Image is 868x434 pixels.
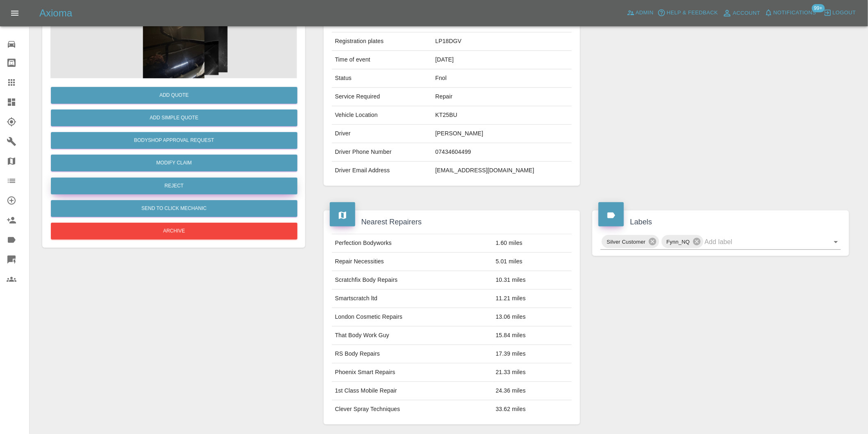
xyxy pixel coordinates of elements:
td: Phoenix Smart Repairs [332,363,493,382]
td: Driver Email Address [332,162,432,180]
span: Admin [636,8,654,18]
h4: Labels [598,217,843,228]
td: LP18DGV [432,32,572,51]
td: [PERSON_NAME] [432,125,572,143]
td: Driver [332,125,432,143]
td: Driver Phone Number [332,143,432,162]
td: [DATE] [432,51,572,69]
td: 10.31 miles [493,271,572,290]
button: Reject [51,178,297,194]
a: Account [720,7,763,20]
button: Bodyshop Approval Request [51,132,297,149]
input: Add label [705,235,818,248]
td: That Body Work Guy [332,327,493,345]
span: Silver Customer [602,237,651,247]
td: Perfection Bodyworks [332,234,493,253]
td: London Cosmetic Repairs [332,308,493,327]
td: 5.01 miles [493,253,572,271]
span: Notifications [774,8,816,18]
td: 21.33 miles [493,363,572,382]
td: Clever Spray Techniques [332,400,493,418]
td: Vehicle Location [332,106,432,125]
td: Repair Necessities [332,253,493,271]
span: Logout [833,8,856,18]
div: Silver Customer [602,235,659,248]
td: 11.21 miles [493,290,572,308]
td: KT25BU [432,106,572,125]
button: Open drawer [5,3,25,23]
td: Scratchfix Body Repairs [332,271,493,290]
td: 15.84 miles [493,327,572,345]
a: Admin [625,7,656,19]
td: Time of event [332,51,432,69]
td: 17.39 miles [493,345,572,363]
td: Smartscratch ltd [332,290,493,308]
button: Help & Feedback [656,7,720,19]
button: Add Simple Quote [51,110,297,126]
td: 33.62 miles [493,400,572,418]
td: Fnol [432,69,572,88]
button: Notifications [763,7,818,19]
button: Archive [51,223,297,240]
td: Registration plates [332,32,432,51]
button: Logout [822,7,858,19]
td: 13.06 miles [493,308,572,327]
a: Modify Claim [51,155,297,171]
td: Status [332,69,432,88]
span: Help & Feedback [667,8,718,18]
span: Account [733,9,761,18]
button: Add Quote [51,87,297,104]
h4: Nearest Repairers [330,217,574,228]
td: [EMAIL_ADDRESS][DOMAIN_NAME] [432,162,572,180]
td: 1st Class Mobile Repair [332,382,493,400]
div: Fynn_NQ [662,235,704,248]
td: 1.60 miles [493,234,572,253]
button: Open [830,236,842,248]
span: Fynn_NQ [662,237,695,247]
td: Repair [432,88,572,106]
td: 24.36 miles [493,382,572,400]
button: Send to Click Mechanic [51,200,297,217]
h5: Axioma [39,7,72,20]
td: Service Required [332,88,432,106]
td: 07434604499 [432,143,572,162]
td: RS Body Repairs [332,345,493,363]
span: 99+ [812,4,825,12]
